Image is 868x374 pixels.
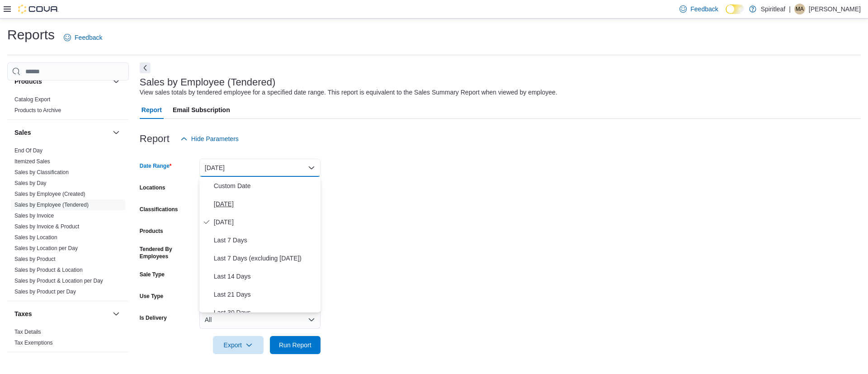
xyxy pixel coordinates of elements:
span: Run Report [279,341,311,350]
p: | [789,4,791,14]
span: Sales by Location [14,234,57,241]
p: [PERSON_NAME] [809,4,861,14]
label: Sale Type [140,271,165,278]
a: End Of Day [14,147,42,154]
a: Sales by Product per Day [14,289,76,295]
span: Last 7 Days [214,235,317,246]
span: Last 7 Days (excluding [DATE]) [214,253,317,264]
label: Locations [140,184,165,191]
span: Report [142,101,162,119]
a: Sales by Product & Location [14,267,83,273]
div: Products [7,94,129,119]
span: Last 30 Days [214,307,317,318]
div: View sales totals by tendered employee for a specified date range. This report is equivalent to t... [140,88,557,97]
span: Itemized Sales [14,158,50,165]
button: Taxes [14,309,109,318]
span: End Of Day [14,147,42,154]
label: Is Delivery [140,314,167,322]
span: Last 14 Days [214,271,317,282]
span: Feedback [75,33,102,42]
span: Sales by Invoice [14,212,54,219]
div: Mark A [794,4,805,14]
h1: Reports [7,26,55,44]
span: MA [796,4,804,14]
span: Feedback [690,5,718,14]
button: All [199,311,321,329]
div: Sales [7,145,129,301]
span: Sales by Product per Day [14,288,76,295]
span: Tax Details [14,328,41,336]
label: Products [140,227,163,235]
button: Hide Parameters [177,130,242,148]
a: Sales by Product [14,256,56,262]
h3: Products [14,77,42,86]
button: Taxes [111,308,122,319]
a: Products to Archive [14,107,61,114]
h3: Sales by Employee (Tendered) [140,77,276,88]
span: Catalog Export [14,96,50,103]
span: Sales by Product [14,256,56,263]
span: Custom Date [214,180,317,191]
h3: Report [140,133,170,144]
span: Sales by Location per Day [14,245,78,252]
img: Cova [18,5,59,14]
button: Export [213,336,264,354]
span: Sales by Product & Location per Day [14,277,103,284]
h3: Sales [14,128,31,137]
a: Tax Details [14,329,41,335]
a: Sales by Employee (Tendered) [14,202,89,208]
a: Sales by Employee (Created) [14,191,85,197]
p: Spiritleaf [761,4,785,14]
a: Sales by Location per Day [14,245,78,251]
a: Sales by Invoice [14,213,54,219]
button: [DATE] [199,159,321,177]
button: Sales [111,127,122,138]
a: Sales by Invoice & Product [14,223,79,230]
a: Sales by Classification [14,169,69,175]
span: Sales by Product & Location [14,266,83,274]
a: Itemized Sales [14,158,50,165]
span: Export [218,336,258,354]
a: Sales by Location [14,234,57,241]
span: Products to Archive [14,107,61,114]
label: Tendered By Employees [140,246,196,260]
span: Sales by Day [14,180,47,187]
button: Next [140,62,151,73]
span: [DATE] [214,217,317,227]
label: Use Type [140,293,163,300]
div: Taxes [7,327,129,352]
a: Tax Exemptions [14,340,53,346]
button: Products [111,76,122,87]
button: Products [14,77,109,86]
span: Sales by Employee (Tendered) [14,201,89,208]
label: Classifications [140,206,178,213]
a: Sales by Day [14,180,47,186]
button: Sales [14,128,109,137]
a: Sales by Product & Location per Day [14,278,103,284]
span: Email Subscription [173,101,230,119]
span: Hide Parameters [191,134,239,143]
span: Sales by Classification [14,169,69,176]
button: Run Report [270,336,321,354]
label: Date Range [140,162,172,170]
span: [DATE] [214,199,317,209]
a: Catalog Export [14,96,50,103]
h3: Taxes [14,309,32,318]
a: Feedback [60,28,106,47]
div: Select listbox [199,177,321,312]
input: Dark Mode [726,5,745,14]
span: Last 21 Days [214,289,317,300]
span: Tax Exemptions [14,339,53,346]
span: Sales by Invoice & Product [14,223,79,230]
span: Sales by Employee (Created) [14,190,85,198]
